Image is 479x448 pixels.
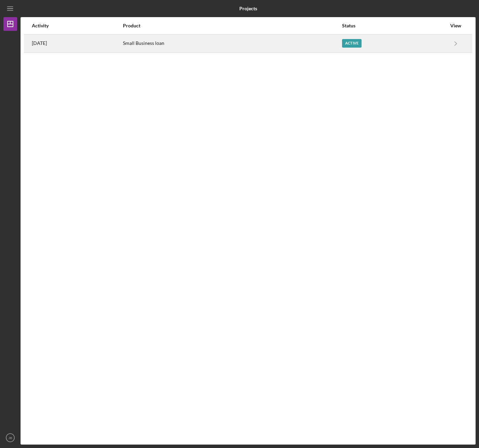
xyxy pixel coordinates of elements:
div: Status [342,23,446,28]
div: Activity [32,23,122,28]
div: View [447,23,464,28]
div: Active [342,39,362,48]
text: JB [8,436,12,440]
div: Product [123,23,341,28]
div: Small Business loan [123,35,341,52]
button: JB [3,431,17,445]
b: Projects [239,6,257,11]
time: 2025-08-27 17:24 [32,40,47,46]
